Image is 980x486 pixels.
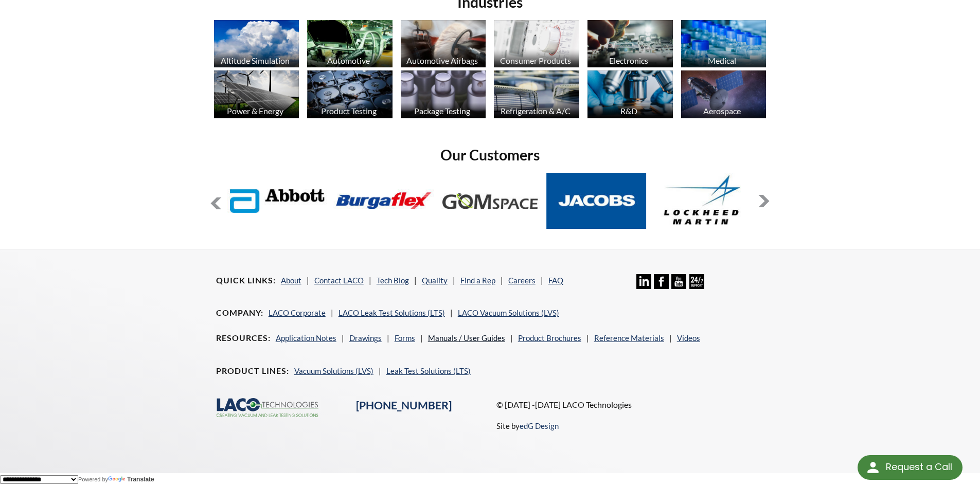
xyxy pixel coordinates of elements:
h4: Product Lines [216,366,289,376]
img: industry_R_D_670x376.jpg [587,70,673,118]
a: Forms [395,333,415,343]
a: edG Design [520,421,559,430]
img: Artboard_1.jpg [681,70,767,118]
img: industry_AltitudeSim_670x376.jpg [214,20,299,68]
a: Aerospace [681,70,767,121]
img: Lockheed-Martin.jpg [653,173,753,229]
a: FAQ [548,276,563,285]
h2: Our Customers [210,146,771,165]
img: 24/7 Support Icon [689,274,704,289]
a: [PHONE_NUMBER] [356,399,452,412]
img: industry_Power-2_670x376.jpg [214,70,299,118]
img: round button [865,459,881,476]
div: Medical [680,56,765,65]
a: Refrigeration & A/C [494,70,579,121]
p: Site by [496,420,559,432]
a: Drawings [349,333,382,343]
img: industry_ProductTesting_670x376.jpg [307,70,393,118]
img: industry_Package_670x376.jpg [401,70,486,118]
a: Vacuum Solutions (LVS) [294,366,373,375]
img: Burgaflex.jpg [334,173,434,229]
a: Product Testing [307,70,393,121]
a: Medical [681,20,767,70]
a: Tech Blog [377,276,409,285]
a: Altitude Simulation [214,20,299,70]
a: Reference Materials [594,333,664,343]
a: Automotive Airbags [401,20,486,70]
div: Refrigeration & A/C [492,106,578,116]
img: industry_Medical_670x376.jpg [681,20,767,68]
a: Application Notes [276,333,336,343]
a: Power & Energy [214,70,299,121]
a: Find a Rep [460,276,495,285]
a: Electronics [587,20,673,70]
div: Request a Call [858,455,963,480]
div: Product Testing [306,106,391,116]
a: Automotive [307,20,393,70]
div: Electronics [586,56,672,65]
a: Manuals / User Guides [428,333,505,343]
a: LACO Vacuum Solutions (LVS) [458,308,559,317]
a: Product Brochures [518,333,581,343]
div: Consumer Products [492,56,578,65]
img: industry_Auto-Airbag_670x376.jpg [401,20,486,68]
div: Package Testing [399,106,485,116]
a: Videos [677,333,700,343]
img: Jacobs.jpg [546,173,647,229]
a: Quality [422,276,448,285]
h4: Quick Links [216,275,276,286]
img: GOM-Space.jpg [440,173,540,229]
a: Careers [508,276,536,285]
h4: Resources [216,333,271,344]
a: LACO Corporate [269,308,326,317]
div: Power & Energy [212,106,298,116]
div: Automotive Airbags [399,56,485,65]
a: Leak Test Solutions (LTS) [386,366,471,375]
img: industry_Consumer_670x376.jpg [494,20,579,68]
a: Contact LACO [314,276,364,285]
div: Aerospace [680,106,765,116]
img: industry_Automotive_670x376.jpg [307,20,393,68]
a: R&D [587,70,673,121]
a: LACO Leak Test Solutions (LTS) [338,308,445,317]
img: industry_HVAC_670x376.jpg [494,70,579,118]
div: Altitude Simulation [212,56,298,65]
a: Translate [108,476,154,483]
p: © [DATE] -[DATE] LACO Technologies [496,398,764,411]
a: About [281,276,301,285]
div: R&D [586,106,672,116]
div: Request a Call [886,455,952,479]
img: Abbott-Labs.jpg [227,173,328,229]
h4: Company [216,308,263,318]
a: Package Testing [401,70,486,121]
a: 24/7 Support [689,281,704,291]
a: Consumer Products [494,20,579,70]
img: industry_Electronics_670x376.jpg [587,20,673,68]
img: Google Translate [108,476,127,483]
div: Automotive [306,56,391,65]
